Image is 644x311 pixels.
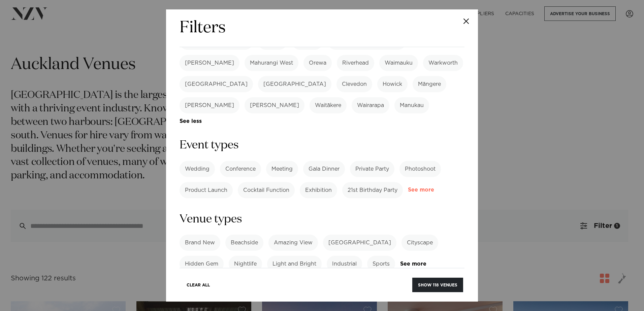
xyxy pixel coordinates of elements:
label: Meeting [266,161,298,177]
label: Light and Bright [267,256,322,272]
h3: Event types [180,138,464,153]
label: Product Launch [180,182,233,198]
label: Howick [377,76,408,92]
button: Close [454,9,478,33]
label: [PERSON_NAME] [245,97,304,113]
h3: Venue types [180,212,464,227]
button: Show 118 venues [412,278,463,292]
label: Clevedon [336,76,372,92]
label: Cocktail Function [238,182,295,198]
label: Sports [367,256,395,272]
button: Clear All [181,278,216,292]
label: Orewa [303,55,332,71]
label: Nightlife [229,256,262,272]
h2: Filters [180,18,226,39]
label: Conference [220,161,261,177]
label: Amazing View [268,235,318,251]
label: [GEOGRAPHIC_DATA] [258,76,331,92]
label: Waitākere [310,97,347,113]
label: Private Party [350,161,394,177]
label: Wairarapa [352,97,389,113]
label: Mahurangi West [245,55,298,71]
label: Beachside [225,235,263,251]
label: Hidden Gem [180,256,224,272]
label: [PERSON_NAME] [180,97,239,113]
label: Gala Dinner [303,161,345,177]
label: 21st Birthday Party [342,182,403,198]
label: Exhibition [300,182,337,198]
label: Waimauku [379,55,418,71]
label: [GEOGRAPHIC_DATA] [323,235,396,251]
label: Cityscape [401,235,438,251]
label: [PERSON_NAME] [180,55,239,71]
label: Manukau [394,97,429,113]
label: Riverhead [337,55,374,71]
label: Industrial [327,256,362,272]
label: Brand New [180,235,220,251]
label: Wedding [180,161,215,177]
label: Photoshoot [399,161,441,177]
label: [GEOGRAPHIC_DATA] [180,76,253,92]
label: Warkworth [423,55,463,71]
label: Māngere [413,76,446,92]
